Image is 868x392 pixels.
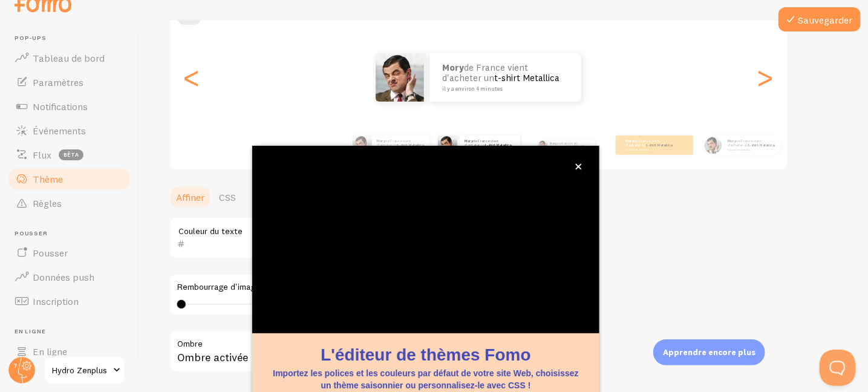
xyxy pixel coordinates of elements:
font: de France vient d'acheter un [377,139,411,148]
font: Inscription [33,295,79,307]
font: t-shirt Metallica [397,143,423,148]
font: t-shirt Metallica [748,143,774,148]
font: CSS [219,191,236,203]
font: Mory [728,139,736,144]
font: Sauvegarder [798,14,852,26]
a: Règles [7,191,132,215]
font: Ombre activée [177,350,248,364]
font: En ligne [15,327,45,335]
button: fermer, [572,160,585,173]
font: Événements [33,125,86,137]
font: > [755,57,775,97]
font: de France vient d'acheter un [550,142,578,149]
img: Fomo [376,53,424,102]
font: Mory [625,139,634,144]
font: de France vient d'acheter un [625,139,660,148]
font: En ligne [33,345,67,358]
a: En ligne [7,339,132,364]
img: Fomo [704,136,722,154]
a: Affiner [169,185,212,209]
font: Pousser [15,229,48,237]
font: < [182,57,202,97]
font: bêta [64,151,79,158]
button: Sauvegarder [778,7,861,31]
font: Hydro Zenplus [52,365,107,376]
font: Thème [33,173,63,185]
a: Inscription [7,289,132,313]
font: de France vient d'acheter un [728,139,762,148]
font: Tableau de bord [33,52,105,64]
font: Mory [550,142,557,145]
font: Paramètres [33,76,83,88]
a: Hydro Zenplus [44,356,125,385]
font: de France vient d'acheter un [465,139,499,148]
a: Thème [7,167,132,191]
font: t-shirt Metallica [485,143,511,148]
div: Apprendre encore plus [653,339,765,365]
img: Fomo [438,136,457,155]
font: Mory [465,139,473,144]
a: Événements [7,119,132,143]
font: t-shirt Metallica [494,72,560,83]
font: Affiner [176,191,204,203]
font: Importez les polices et les couleurs par défaut de votre site Web, choisissez un thème saisonnier... [273,368,578,390]
img: Fomo [353,136,372,155]
font: t-shirt Metallica [566,145,587,148]
font: t-shirt Metallica [646,143,672,148]
font: Mory [442,62,464,73]
a: Données push [7,265,132,289]
a: Tableau de bord [7,46,132,70]
font: il y a environ 4 minutes [728,148,752,151]
font: Pousser [33,247,68,259]
font: il y a environ 4 minutes [442,85,503,92]
a: Paramètres [7,70,132,94]
a: Notifications [7,94,132,119]
font: Règles [33,197,62,209]
font: Rembourrage d'image [177,281,260,292]
font: Pop-ups [15,34,47,42]
font: Flux [33,149,51,161]
a: CSS [212,185,243,209]
font: Notifications [33,100,88,113]
iframe: Aide Scout Beacon - Ouvrir [820,350,856,386]
font: Mory [377,139,385,144]
div: Diapositive précédente [184,34,199,121]
img: Fomo [538,140,547,150]
font: Données push [33,271,94,283]
font: Apprendre encore plus [663,347,755,357]
font: L'éditeur de thèmes Fomo [321,345,530,364]
font: de France vient d'acheter un [442,62,528,83]
a: Pousser [7,241,132,265]
div: Diapositive suivante [758,34,772,121]
font: il y a environ 4 minutes [625,148,650,151]
a: Flux bêta [7,143,132,167]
